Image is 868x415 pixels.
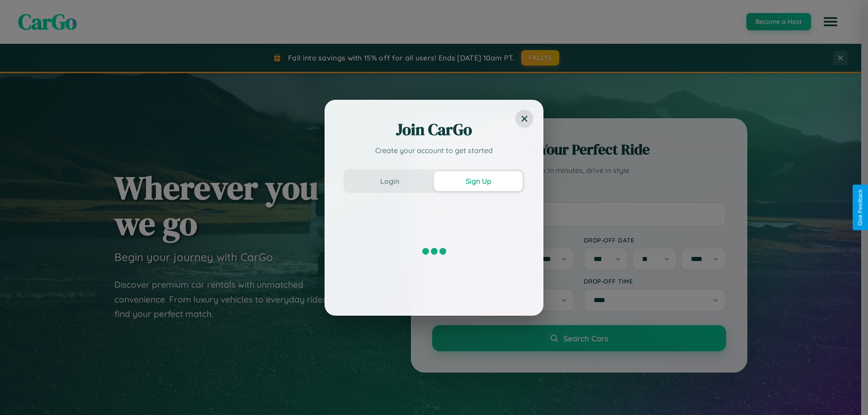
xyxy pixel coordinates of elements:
p: Create your account to get started [344,145,524,156]
button: Sign Up [434,171,523,191]
div: Give Feedback [857,189,863,226]
button: Login [345,171,434,191]
h2: Join CarGo [344,119,524,140]
iframe: Intercom live chat [9,384,31,406]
